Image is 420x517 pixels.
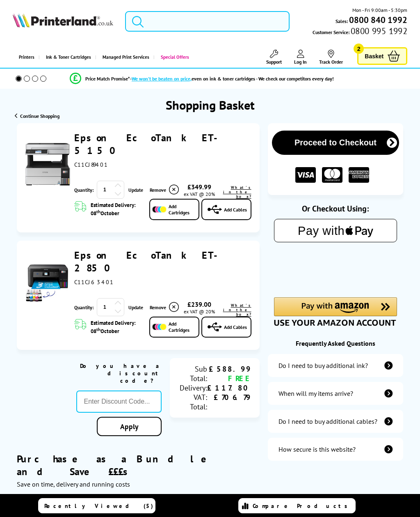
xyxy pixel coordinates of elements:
a: Support [266,50,282,65]
a: Managed Print Services [95,47,153,68]
div: £706.79 [207,393,251,402]
div: Save on time, delivery and running costs [17,480,260,488]
span: Recently Viewed (5) [44,502,153,510]
a: secure-website [268,438,404,461]
a: lnk_inthebox [219,303,251,317]
div: How secure is this website? [278,445,356,453]
b: 0800 840 1992 [349,14,407,25]
img: Epson EcoTank ET-2850 [25,259,70,304]
a: Delete item from your basket [150,301,180,313]
div: £588.99 [207,364,251,374]
div: Amazon Pay - Use your Amazon account [274,297,397,326]
iframe: PayPal [274,255,397,274]
span: Price Match Promise* [85,76,130,82]
a: Update [128,187,143,193]
span: C11CJ63401 [74,278,114,286]
a: Update [128,304,143,310]
span: What's in the box? [223,303,251,317]
div: Do I need to buy additional cables? [278,417,377,425]
div: Do I need to buy additional ink? [278,361,368,370]
a: Epson EcoTank ET-5150 [74,131,227,157]
div: Sub Total: [178,364,207,383]
span: Support [266,59,282,65]
span: 0800 995 1992 [349,27,407,35]
a: Printers [13,47,39,68]
span: Estimated Delivery: 08 October [91,202,141,217]
a: 0800 840 1992 [348,16,407,24]
a: items-arrive [268,382,404,405]
a: additional-ink [268,354,404,377]
li: modal_Promise [4,71,399,86]
a: Compare Products [238,498,355,513]
a: Special Offers [153,47,193,68]
input: Enter Discount Code... [76,391,161,413]
span: Ink & Toner Cartridges [46,47,91,68]
span: Add Cartridges [169,203,199,216]
a: Basket 2 [357,47,407,65]
span: Sales: [336,17,348,25]
span: Remove [150,304,166,310]
img: Add Cartridges [152,324,167,330]
a: Recently Viewed (5) [38,498,155,513]
div: Delivery: [178,383,207,393]
span: Add Cables [224,207,247,213]
span: What's in the box? [223,185,251,199]
a: Printerland Logo [13,13,113,29]
a: Continue Shopping [15,113,59,119]
h1: Shopping Basket [166,97,255,113]
sup: th [96,326,100,332]
span: Customer Service: [313,27,407,36]
span: Mon - Fri 9:00am - 5:30pm [352,6,407,14]
span: C11CJ89401 [74,161,108,168]
a: Apply [97,417,162,436]
img: Add Cartridges [152,206,167,213]
sup: th [96,209,100,214]
div: £239.00 [180,300,219,308]
div: - even on ink & toner cartridges - We check our competitors every day! [130,76,334,82]
div: Frequently Asked Questions [268,339,404,347]
span: ex VAT @ 20% [184,308,215,315]
div: When will my items arrive? [278,389,353,398]
div: FREE [207,374,251,383]
div: Total: [178,402,207,411]
span: Basket [365,51,383,62]
span: Quantity: [74,187,94,193]
span: Compare Products [253,502,352,510]
img: Printerland Logo [13,13,113,28]
img: MASTER CARD [322,167,342,183]
span: Log In [294,59,307,65]
div: Purchase as a Bundle and Save £££s [17,440,260,488]
span: Quantity: [74,304,94,310]
span: ex VAT @ 20% [184,191,215,197]
a: lnk_inthebox [219,185,251,199]
a: additional-cables [268,410,404,433]
a: Log In [294,50,307,65]
a: Track Order [319,50,343,65]
span: Estimated Delivery: 08 October [91,319,141,335]
span: Add Cables [224,324,247,330]
div: Or Checkout Using: [268,203,404,214]
button: Proceed to Checkout [272,131,399,155]
span: Continue Shopping [20,113,59,119]
div: £117.80 [207,383,251,393]
span: Remove [150,187,166,193]
a: Delete item from your basket [150,184,180,196]
a: Epson EcoTank ET-2850 [74,249,227,274]
span: 2 [354,44,364,54]
span: Add Cartridges [169,321,199,333]
a: Ink & Toner Cartridges [39,47,95,68]
span: We won’t be beaten on price, [132,76,192,82]
div: £349.99 [180,183,219,191]
div: VAT: [178,393,207,402]
img: VISA [295,167,316,183]
img: American Express [349,167,369,183]
div: Do you have a discount code? [76,362,161,384]
img: Epson EcoTank ET-5150 [25,142,70,187]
